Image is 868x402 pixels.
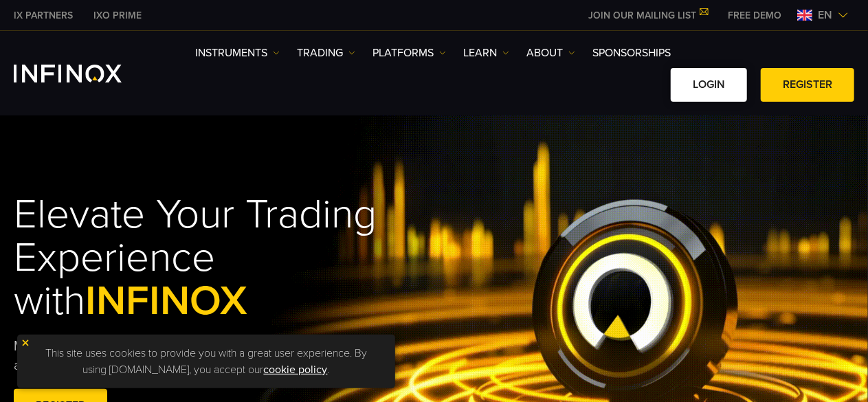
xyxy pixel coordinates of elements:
a: PLATFORMS [372,45,446,61]
a: REGISTER [761,68,854,102]
p: Multi-regulated broker enabling traders across the world to access financial markets [14,337,370,375]
a: JOIN OUR MAILING LIST [578,10,717,21]
a: Learn [463,45,509,61]
a: cookie policy [264,363,328,377]
p: This site uses cookies to provide you with a great user experience. By using [DOMAIN_NAME], you a... [24,342,388,381]
span: en [812,7,838,23]
a: Instruments [195,45,280,61]
a: TRADING [297,45,355,61]
a: INFINOX [3,8,83,23]
a: LOGIN [671,68,747,102]
a: INFINOX MENU [717,8,792,23]
a: SPONSORSHIPS [592,45,671,61]
a: ABOUT [526,45,575,61]
span: INFINOX [85,276,247,326]
a: INFINOX [83,8,152,23]
a: INFINOX Logo [14,65,154,82]
img: yellow close icon [21,338,30,348]
h1: Elevate Your Trading Experience with [14,193,459,323]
